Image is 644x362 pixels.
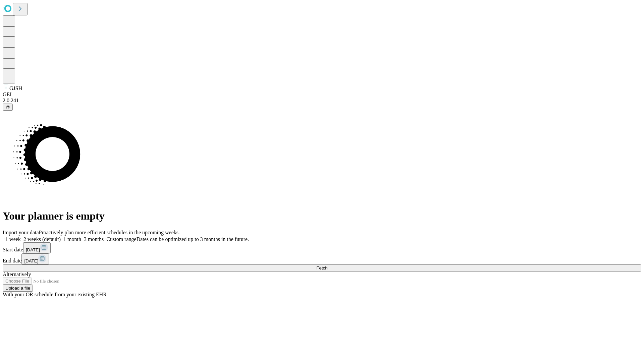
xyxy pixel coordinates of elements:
span: @ [5,105,10,110]
span: With your OR schedule from your existing EHR [3,292,107,297]
span: 3 months [84,236,104,242]
div: End date [3,253,641,264]
span: [DATE] [24,258,38,263]
span: 1 week [5,236,21,242]
div: Start date [3,242,641,253]
span: Custom range [106,236,136,242]
h1: Your planner is empty [3,210,641,222]
span: Dates can be optimized up to 3 months in the future. [137,236,249,242]
span: 2 weeks (default) [23,236,61,242]
button: Upload a file [3,285,33,292]
span: Fetch [316,265,327,270]
span: Import your data [3,230,39,235]
button: [DATE] [21,253,49,264]
span: Alternatively [3,271,31,277]
span: Proactively plan more efficient schedules in the upcoming weeks. [39,230,180,235]
div: GEI [3,92,641,98]
span: 1 month [63,236,81,242]
button: Fetch [3,264,641,271]
button: [DATE] [23,242,51,253]
span: [DATE] [26,247,40,252]
button: @ [3,104,13,111]
span: GJSH [9,85,22,91]
div: 2.0.241 [3,98,641,104]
